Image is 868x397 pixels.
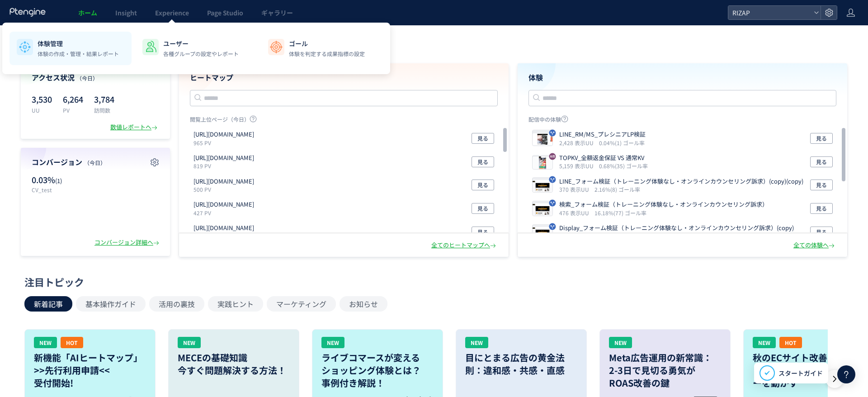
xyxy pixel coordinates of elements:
button: 見る [472,203,494,214]
p: ゴール [289,39,365,48]
span: (1) [55,176,62,185]
div: NEW [465,337,488,348]
p: ユーザー [163,39,239,48]
p: 各種グループの設定やレポート [163,50,239,58]
p: 閲覧上位ページ（今日） [190,115,498,127]
span: （今日） [84,159,106,166]
p: 体験の作成・管理・結果レポート [38,50,119,58]
i: 2,428 表示UU [559,139,597,147]
span: Experience [155,8,189,17]
p: 訪問数 [94,106,114,114]
button: 見る [472,133,494,144]
div: コンバージョン詳細へ [94,238,161,247]
p: PV [63,106,83,114]
img: b12726216f904e846f6446a971e2ee381757652844250.jpeg [533,227,552,239]
div: NEW [34,337,57,348]
button: 新着記事 [24,296,72,312]
i: 0.04%(1) ゴール率 [599,139,645,147]
p: 3,784 [94,92,114,106]
div: NEW [609,337,632,348]
span: （今日） [76,74,98,82]
h3: 目にとまる広告の黄金法則：違和感・共感・直感 [465,351,577,377]
p: 配信中の体験 [528,115,836,127]
i: 5,159 表示UU [559,162,597,170]
span: 見る [816,180,827,190]
button: 見る [810,133,833,144]
h4: ヒートマップ [190,72,498,83]
button: マーケティング [267,296,336,312]
button: 見る [810,227,833,237]
p: LINE_RM/MS_プレシニアLP検証 [559,130,646,139]
h3: 新機能「AIヒートマップ」 >>先行利用申請<< 受付開始! [34,351,146,389]
p: CV_test [32,186,91,194]
span: スタートガイド [778,369,823,378]
h3: Meta広告運用の新常識： 2-3日で見切る勇気が ROAS改善の鍵 [609,351,721,389]
p: https://www.rizap.jp [193,200,254,209]
div: 全てのヒートマップへ [431,241,498,250]
h4: 体験 [528,72,836,83]
button: お知らせ [340,296,387,312]
p: 965 PV [193,139,258,147]
div: NEW [178,337,201,348]
span: 見る [477,227,488,237]
span: Page Studio [207,8,243,17]
p: 3,530 [32,92,52,106]
div: 注目トピック [24,275,839,289]
span: Insight [115,8,137,17]
span: 見る [477,180,488,190]
span: ギャラリー [261,8,293,17]
span: 見る [816,203,827,214]
span: 見る [477,203,488,214]
div: 全ての体験へ [793,241,836,250]
p: 検索_フォーム検証（トレーニング体験なし・オンラインカウンセリング訴求） [559,200,768,209]
i: 2.16%(8) ゴール率 [594,185,640,193]
button: 見る [472,156,494,167]
p: https://lp.rizap.jp/lp/cmlink-241201 [193,224,254,232]
span: 見る [477,133,488,144]
button: 見る [472,180,494,190]
span: RIZAP [730,6,810,19]
div: 数値レポートへ [110,123,159,132]
button: 実践ヒント [208,296,263,312]
button: 見る [810,203,833,214]
i: 532 表示UU [559,232,593,240]
p: 6,264 [63,92,83,106]
span: 見る [816,133,827,144]
button: 見る [810,180,833,190]
i: 370 表示UU [559,185,593,193]
span: ホーム [78,8,97,17]
p: TOPKV_全額返金保証 VS 通常KV [559,154,644,162]
h3: 秋のECサイト改善ガイド｜「感性×データ」でユーザーを動かす [753,351,865,389]
h4: アクセス状況 [32,72,159,83]
p: https://www.rizap.jp/plan [193,154,254,162]
p: https://lp.rizap.jp/lp/invitation-250423 [193,130,254,139]
p: 819 PV [193,162,258,170]
p: 0.03% [32,174,91,186]
p: LINE_フォーム検証（トレーニング体験なし・オンラインカウンセリング訴求）(copy)(copy) [559,177,803,186]
div: HOT [61,337,83,348]
div: NEW [753,337,776,348]
h4: コンバージョン [32,157,159,167]
p: UU [32,106,52,114]
p: 500 PV [193,185,258,193]
button: 見る [472,227,494,237]
div: NEW [321,337,344,348]
img: b12726216f904e846f6446a971e2ee381757652932858.jpeg [533,180,552,192]
p: 体験を判定する成果指標の設定 [289,50,365,58]
button: 基本操作ガイド [76,296,146,312]
div: HOT [779,337,802,348]
span: 見る [816,227,827,237]
span: 見る [816,156,827,167]
button: 見る [810,156,833,167]
p: 393 PV [193,232,258,240]
h3: MECEの基礎知識 今すぐ問題解決する方法！ [178,351,290,377]
img: 23f492a1b5de49e1743d904b4a69aca91756356061153.jpeg [533,156,552,169]
button: 活用の裏技 [149,296,204,312]
p: https://lp.rizap.jp/lp/guarantee-250826/a [193,177,254,186]
i: 0.68%(35) ゴール率 [599,162,648,170]
i: 476 表示UU [559,209,593,217]
i: 3.20%(17) ゴール率 [594,232,643,240]
img: b12726216f904e846f6446a971e2ee381757652323888.jpeg [533,203,552,216]
p: Display_フォーム検証（トレーニング体験なし・オンラインカウンセリング訴求）(copy) [559,224,794,232]
img: d09c5364f3dd47d67b9053fff4ccfd591756457247920.jpeg [533,133,552,146]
